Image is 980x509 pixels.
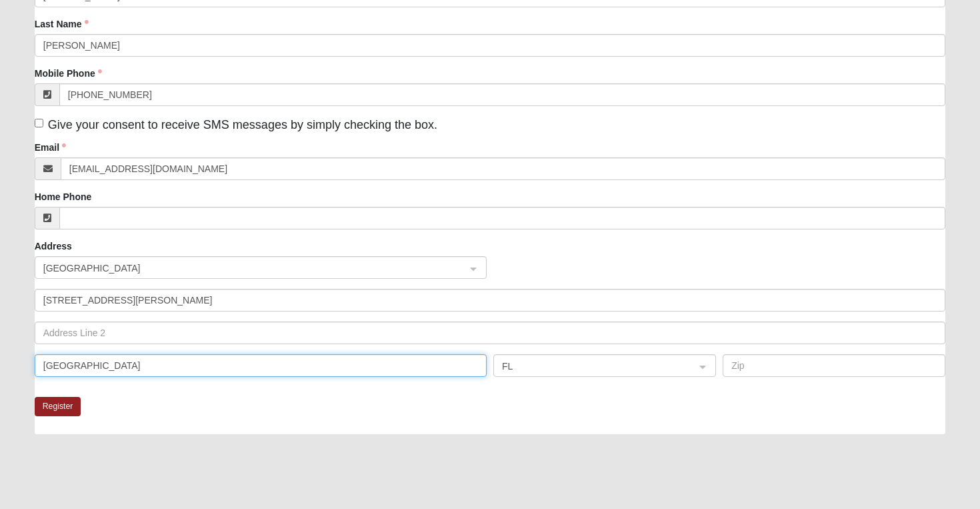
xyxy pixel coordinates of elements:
[723,354,945,377] input: Zip
[35,119,43,127] input: Give your consent to receive SMS messages by simply checking the box.
[43,261,454,276] span: United States
[35,354,487,377] input: City
[35,67,102,80] label: Mobile Phone
[35,141,66,154] label: Email
[502,359,683,374] span: FL
[35,322,946,344] input: Address Line 2
[35,17,89,31] label: Last Name
[35,239,72,253] label: Address
[35,397,81,416] button: Register
[48,118,437,131] span: Give your consent to receive SMS messages by simply checking the box.
[35,289,946,312] input: Address Line 1
[35,190,92,203] label: Home Phone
